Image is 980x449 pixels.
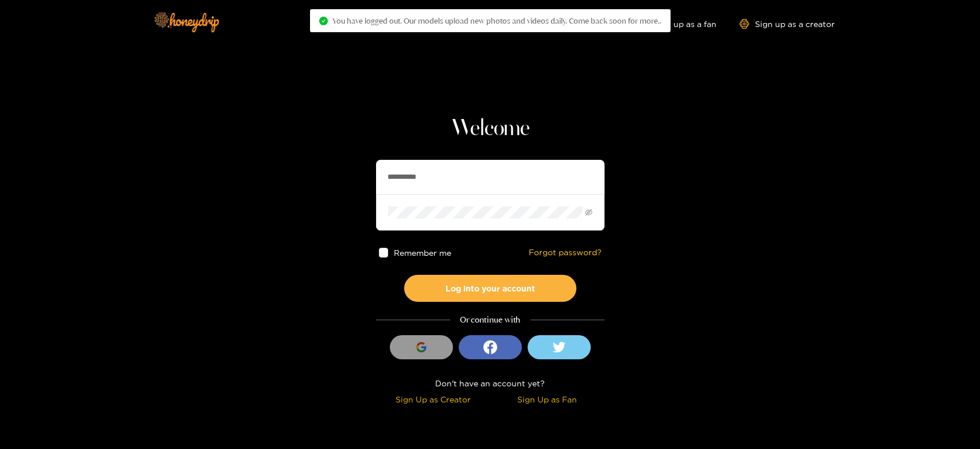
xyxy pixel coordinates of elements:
a: Sign up as a creator [739,19,835,29]
button: Log into your account [404,275,576,302]
div: Don't have an account yet? [376,377,605,390]
span: Remember me [394,248,451,257]
span: eye-invisible [585,209,592,216]
div: Or continue with [376,313,605,327]
span: check-circle [319,17,328,25]
div: Sign Up as Creator [379,393,487,406]
h1: Welcome [376,115,605,143]
div: Sign Up as Fan [493,393,602,406]
a: Forgot password? [529,248,602,258]
a: Sign up as a fan [638,19,716,29]
span: You have logged out. Our models upload new photos and videos daily. Come back soon for more.. [332,16,661,25]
